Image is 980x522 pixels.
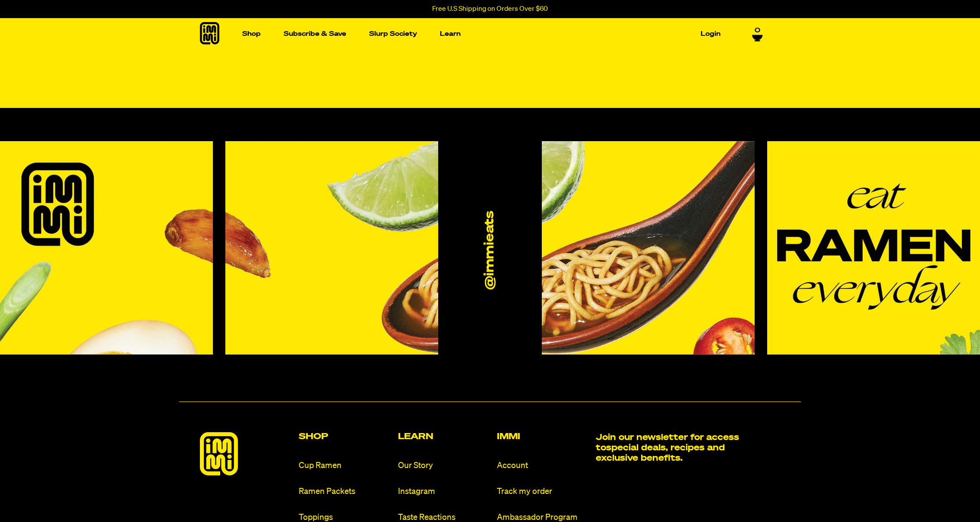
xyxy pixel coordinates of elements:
a: Account [497,460,589,471]
a: Our Story [398,460,490,471]
h2: Learn [398,432,490,441]
nav: Main navigation [239,18,724,50]
h2: Shop [299,432,391,441]
img: immieats [200,432,238,475]
span: 0 [755,27,760,35]
a: Shop [239,27,264,41]
a: Cup Ramen [299,460,391,471]
img: Instagram [225,141,438,354]
a: 0 [752,27,763,41]
a: Learn [436,27,464,41]
img: Instagram [542,141,755,354]
h2: Immi [497,432,589,441]
h2: Join our newsletter for access to special deals, recipes and exclusive benefits. [596,432,745,463]
a: Slurp Society [366,27,420,41]
img: Instagram [767,141,980,354]
a: Subscribe & Save [280,27,350,41]
a: Login [697,27,724,41]
p: Free U.S Shipping on Orders Over $60 [432,5,548,13]
a: Instagram [398,486,490,497]
a: @immieats [483,211,498,289]
a: Ramen Packets [299,486,391,497]
a: Track my order [497,486,589,497]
